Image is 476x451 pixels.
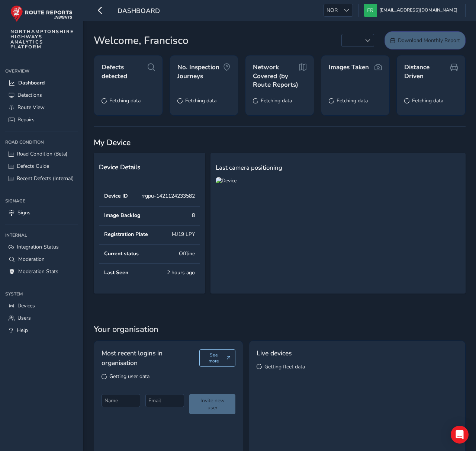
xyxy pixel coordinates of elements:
[17,104,45,111] span: Route View
[18,268,58,275] span: Moderation Stats
[17,163,49,170] span: Defects Guide
[145,394,184,407] input: Email
[94,324,466,335] span: Your organisation
[102,63,148,80] span: Defects detected
[5,101,78,113] a: Route View
[18,256,45,263] span: Moderation
[412,97,443,104] span: Fetching data
[17,209,30,216] span: Signs
[99,163,200,171] h2: Device Details
[5,288,78,300] div: System
[199,349,235,367] button: See more
[204,352,223,364] span: See more
[5,300,78,312] a: Devices
[216,177,237,184] img: Device
[118,6,160,17] span: Dashboard
[404,63,450,80] span: Distance Driven
[364,4,460,17] button: [EMAIL_ADDRESS][DOMAIN_NAME]
[324,4,340,16] span: NOR
[5,65,78,77] div: Overview
[5,172,78,185] a: Recent Defects (Internal)
[141,192,195,199] div: rrgpu-1421124233582
[17,243,59,250] span: Integration Status
[5,195,78,207] div: Signage
[5,137,78,148] div: Road Condition
[17,175,74,182] span: Recent Defects (Internal)
[17,92,42,99] span: Detections
[10,29,74,49] span: NORTHAMPTONSHIRE HIGHWAYS ANALYTICS PLATFORM
[109,373,149,380] span: Getting user data
[261,97,292,104] span: Fetching data
[5,265,78,278] a: Moderation Stats
[192,212,195,219] div: 8
[216,163,282,172] span: Last camera positioning
[102,394,140,407] input: Name
[10,5,73,22] img: rr logo
[5,160,78,172] a: Defects Guide
[172,231,195,238] div: MJ19 LPY
[94,137,131,148] span: My Device
[379,4,457,17] span: [EMAIL_ADDRESS][DOMAIN_NAME]
[17,327,28,334] span: Help
[253,63,299,89] span: Network Covered (by Route Reports)
[451,426,469,444] div: Open Intercom Messenger
[329,63,369,72] span: Images Taken
[337,97,368,104] span: Fetching data
[5,113,78,126] a: Repairs
[17,302,35,309] span: Devices
[104,192,128,199] div: Device ID
[104,212,140,219] div: Image Backlog
[5,324,78,336] a: Help
[167,269,195,276] div: 2 hours ago
[18,79,45,86] span: Dashboard
[94,33,189,48] span: Welcome, Francisco
[364,4,377,17] img: diamond-layout
[5,253,78,265] a: Moderation
[5,312,78,324] a: Users
[179,250,195,257] div: Offline
[104,231,148,238] div: Registration Plate
[177,63,223,80] span: No. Inspection Journeys
[5,77,78,89] a: Dashboard
[17,116,35,123] span: Repairs
[257,348,292,358] span: Live devices
[104,250,139,257] div: Current status
[5,148,78,160] a: Road Condition (Beta)
[5,241,78,253] a: Integration Status
[185,97,216,104] span: Fetching data
[109,97,141,104] span: Fetching data
[17,314,31,322] span: Users
[102,348,199,368] span: Most recent logins in organisation
[264,363,305,370] span: Getting fleet data
[5,89,78,101] a: Detections
[5,207,78,219] a: Signs
[104,269,128,276] div: Last Seen
[17,150,67,157] span: Road Condition (Beta)
[5,230,78,241] div: Internal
